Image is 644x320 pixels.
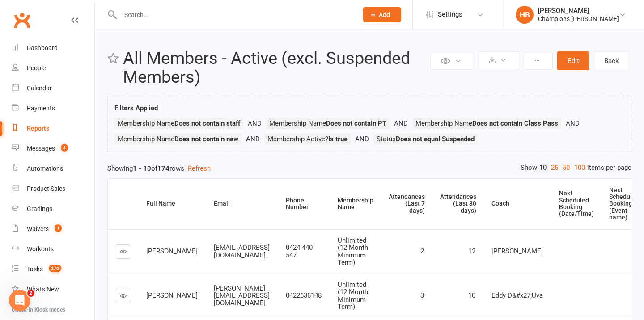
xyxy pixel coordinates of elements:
input: Search... [118,8,352,21]
strong: Filters Applied [114,104,158,112]
a: 10 [537,163,549,173]
div: Champions [PERSON_NAME] [538,15,619,23]
button: Add [363,7,401,22]
strong: Does not contain PT [326,119,386,127]
div: Waivers [27,225,49,232]
div: [PERSON_NAME] [538,7,619,15]
h2: All Members - Active (excl. Suspended Members) [123,49,428,87]
div: Attendances (Last 30 days) [440,194,476,214]
span: 12 [468,247,475,255]
span: 0424 440 547 [286,244,313,259]
span: 1 [55,224,62,232]
span: 0422636148 [286,291,322,299]
div: Show items per page [521,163,631,173]
span: 3 [420,291,424,299]
a: 100 [572,163,587,173]
span: Membership Name [269,119,386,127]
a: Automations [12,159,94,179]
a: People [12,58,94,78]
div: Dashboard [27,44,58,51]
button: Refresh [188,163,211,174]
span: 270 [49,265,61,272]
div: Email [214,200,271,207]
a: 25 [549,163,560,173]
div: HB [516,6,534,24]
strong: Does not equal Suspended [396,135,475,143]
span: Settings [438,4,462,25]
div: People [27,64,46,72]
a: Product Sales [12,179,94,199]
span: Membership Name [118,119,240,127]
span: [PERSON_NAME][EMAIL_ADDRESS][DOMAIN_NAME] [214,284,270,307]
span: [PERSON_NAME] [491,247,543,255]
a: Messages 8 [12,139,94,159]
div: Coach [491,200,544,207]
a: Dashboard [12,38,94,58]
div: Full Name [146,200,199,207]
span: 2 [420,247,424,255]
a: Payments [12,98,94,118]
button: Edit [557,51,589,70]
span: [PERSON_NAME] [146,247,198,255]
span: Unlimited (12 Month Minimum Term) [338,236,368,267]
span: [PERSON_NAME] [146,291,198,299]
a: Tasks 270 [12,259,94,279]
a: Clubworx [11,9,33,31]
div: What's New [27,286,59,293]
div: Phone Number [286,197,322,211]
a: Waivers 1 [12,219,94,239]
div: Payments [27,105,55,112]
span: Membership Name [415,119,558,127]
div: Calendar [27,84,52,92]
div: Workouts [27,245,54,253]
strong: Does not contain Class Pass [472,119,558,127]
div: Next Scheduled Booking (Event name) [609,187,639,221]
span: Membership Name [118,135,238,143]
div: Attendances (Last 7 days) [389,194,425,214]
span: Unlimited (12 Month Minimum Term) [338,281,368,311]
strong: Is true [328,135,347,143]
span: 2 [27,290,34,297]
strong: Does not contain new [174,135,238,143]
div: Messages [27,145,55,152]
a: 50 [560,163,572,173]
strong: 1 - 10 [133,164,151,173]
div: Showing of rows [107,163,631,174]
div: Reports [27,125,49,132]
a: Back [594,51,629,70]
a: Workouts [12,239,94,259]
span: Add [379,11,390,18]
div: Gradings [27,205,52,212]
div: Automations [27,165,63,172]
span: 8 [61,144,68,152]
iframe: Intercom live chat [9,290,30,311]
span: Eddy D&#x27;Uva [491,291,543,299]
span: [EMAIL_ADDRESS][DOMAIN_NAME] [214,244,270,259]
div: Tasks [27,265,43,273]
span: 10 [468,291,475,299]
span: Status [377,135,475,143]
span: Membership Active? [267,135,347,143]
strong: Does not contain staff [174,119,240,127]
strong: 174 [157,164,169,173]
a: Calendar [12,78,94,98]
a: Reports [12,118,94,139]
div: Product Sales [27,185,65,192]
div: Next Scheduled Booking (Date/Time) [559,190,594,218]
div: Membership Name [338,197,373,211]
a: Gradings [12,199,94,219]
a: What's New [12,279,94,299]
